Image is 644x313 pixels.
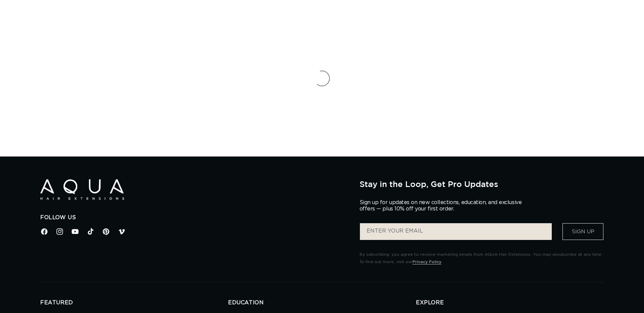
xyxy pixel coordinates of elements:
[360,223,552,240] input: ENTER YOUR EMAIL
[416,299,604,306] h2: EXPLORE
[40,179,124,200] img: Aqua Hair Extensions
[228,299,416,306] h2: EDUCATION
[40,299,228,306] h2: FEATURED
[562,223,603,240] button: Sign Up
[413,260,441,264] a: Privacy Policy
[360,251,604,265] p: By subscribing, you agree to receive marketing emails from AQUA Hair Extensions. You may unsubscr...
[360,179,604,189] h2: Stay in the Loop, Get Pro Updates
[40,214,350,221] h2: Follow Us
[360,199,527,212] p: Sign up for updates on new collections, education, and exclusive offers — plus 10% off your first...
